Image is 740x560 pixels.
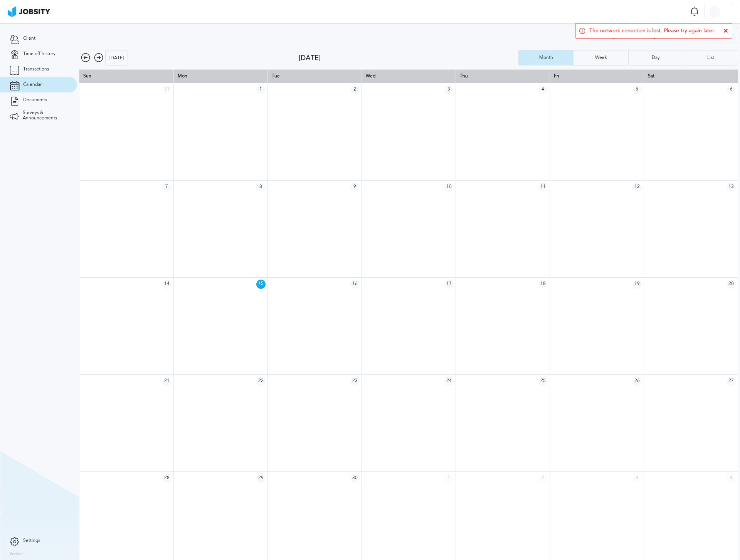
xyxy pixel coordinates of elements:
[535,55,557,60] div: Month
[632,474,642,483] span: 3
[350,183,360,192] span: 9
[703,55,718,60] div: List
[350,280,360,289] span: 16
[444,474,454,483] span: 1
[589,28,716,34] span: The network conection is lost. Please try again later.
[648,55,664,60] div: Day
[538,377,548,386] span: 25
[10,552,24,557] label: Version:
[444,85,454,94] span: 3
[23,36,35,41] span: Client
[683,50,738,65] button: List
[162,377,172,386] span: 21
[23,67,49,72] span: Transactions
[573,50,628,65] button: Week
[727,377,736,386] span: 27
[366,73,375,79] span: Wed
[591,55,611,60] div: Week
[632,183,642,192] span: 12
[350,85,360,94] span: 2
[106,50,128,66] div: [DATE]
[444,377,454,386] span: 24
[162,183,172,192] span: 7
[460,73,468,79] span: Thu
[350,377,360,386] span: 23
[727,474,736,483] span: 4
[632,85,642,94] span: 5
[538,85,548,94] span: 4
[162,280,172,289] span: 14
[628,50,683,65] button: Day
[8,6,50,17] img: ab4bad089aa723f57921c736e9817d99.png
[710,27,738,42] button: Filter
[256,377,266,386] span: 22
[105,50,128,65] button: [DATE]
[727,280,736,289] span: 20
[444,280,454,289] span: 17
[23,97,47,103] span: Documents
[538,183,548,192] span: 11
[178,73,187,79] span: Mon
[518,50,573,65] button: Month
[23,82,42,87] span: Calendar
[444,183,454,192] span: 10
[272,73,280,79] span: Tue
[554,73,559,79] span: Fri
[23,538,40,543] span: Settings
[632,280,642,289] span: 19
[648,73,654,79] span: Sat
[632,377,642,386] span: 26
[23,110,67,121] span: Surveys & Announcements
[350,474,360,483] span: 30
[727,85,736,94] span: 6
[256,183,266,192] span: 8
[256,85,266,94] span: 1
[256,280,266,289] span: 15
[162,474,172,483] span: 28
[727,183,736,192] span: 13
[299,54,518,62] div: [DATE]
[256,474,266,483] span: 29
[538,280,548,289] span: 18
[83,73,91,79] span: Sun
[162,85,172,94] span: 31
[23,51,55,57] span: Time off history
[538,474,548,483] span: 2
